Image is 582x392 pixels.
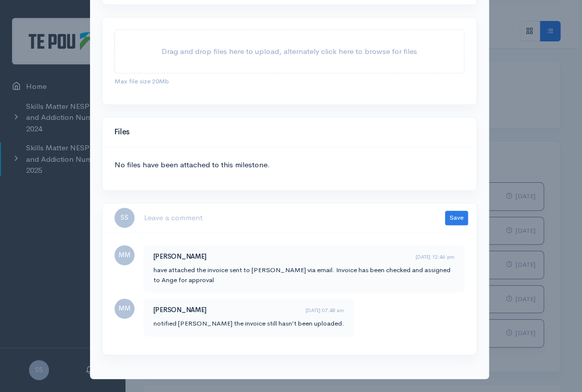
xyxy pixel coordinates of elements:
p: notified [PERSON_NAME] the invoice still hasn’t been uploaded. [153,319,344,329]
span: MM [114,299,134,319]
h5: [PERSON_NAME] [153,253,403,260]
h4: Files [114,128,464,136]
span: SS [114,208,134,228]
p: No files have been attached to this milestone. [114,159,464,171]
span: Drag and drop files here to upload, alternately click here to browse for files [161,46,417,56]
p: have attached the invoice sent to [PERSON_NAME] via email. Invoice has been checked and assigned ... [153,265,454,285]
span: MM [114,245,134,265]
time: [DATE] 12:46 pm [415,253,454,261]
div: Max file size 20Mb [114,73,464,86]
button: Save [445,211,468,225]
time: [DATE] 07:48 am [305,307,344,314]
h5: [PERSON_NAME] [153,307,293,314]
